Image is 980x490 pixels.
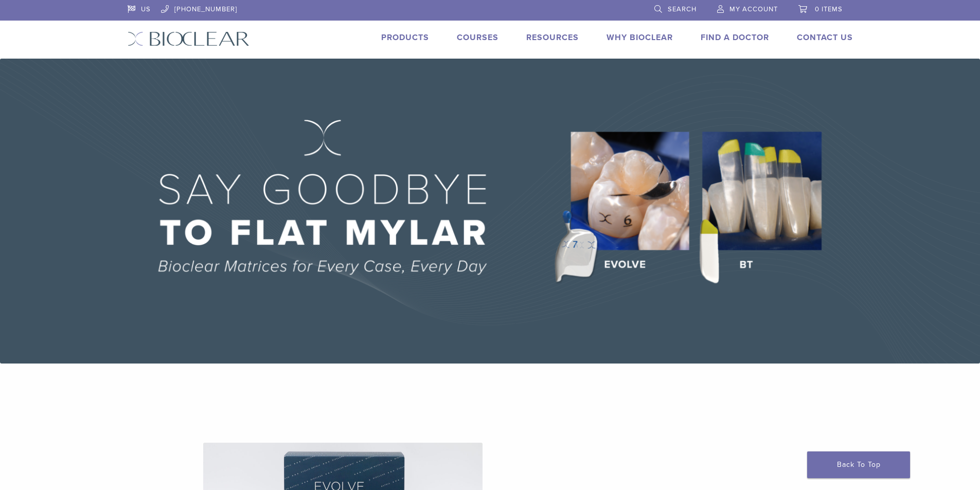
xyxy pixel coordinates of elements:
[526,32,579,43] a: Resources
[381,32,429,43] a: Products
[128,31,250,46] img: Bioclear
[815,5,843,13] span: 0 items
[807,451,910,478] a: Back To Top
[607,32,673,43] a: Why Bioclear
[457,32,498,43] a: Courses
[668,5,697,13] span: Search
[701,32,769,43] a: Find A Doctor
[729,5,778,13] span: My Account
[797,32,853,43] a: Contact Us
